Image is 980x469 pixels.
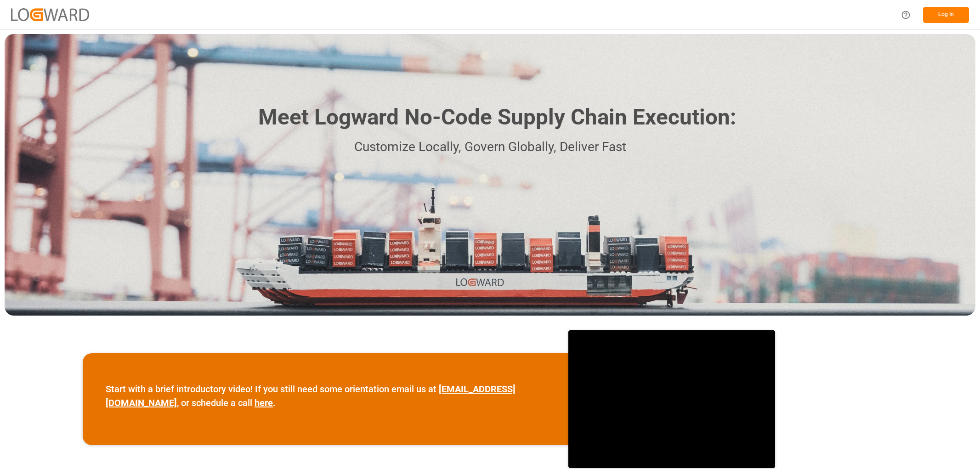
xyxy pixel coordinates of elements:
button: Log In [923,7,969,23]
h1: Meet Logward No-Code Supply Chain Execution: [258,101,736,134]
a: [EMAIL_ADDRESS][DOMAIN_NAME] [106,384,515,408]
img: Logward_new_orange.png [11,8,89,21]
p: Start with a brief introductory video! If you still need some orientation email us at , or schedu... [106,382,545,410]
button: Help Center [895,5,916,25]
p: Customize Locally, Govern Globally, Deliver Fast [244,137,736,158]
a: here [255,397,273,408]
